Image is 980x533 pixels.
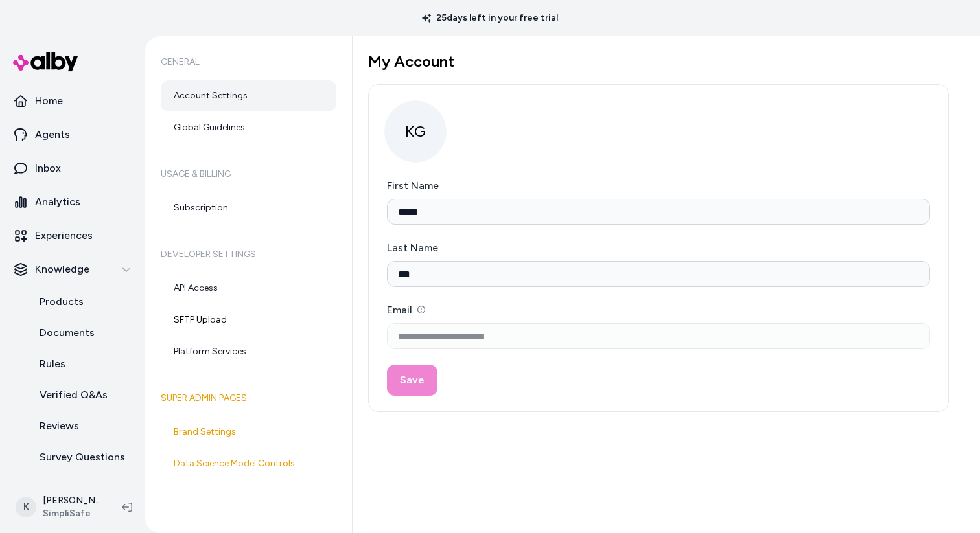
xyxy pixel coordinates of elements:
label: First Name [387,179,439,192]
img: alby Logo [13,52,78,71]
p: Reviews [40,418,79,434]
a: Global Guidelines [161,112,336,143]
h6: General [161,44,336,80]
a: Platform Services [161,336,336,367]
button: Email [417,306,425,313]
p: 25 days left in your free trial [414,12,566,25]
p: Home [35,93,63,109]
p: Documents [40,325,95,341]
p: [PERSON_NAME] [43,494,101,507]
a: Analytics [5,187,140,218]
a: Reviews [27,411,140,442]
span: SimpliSafe [43,507,101,520]
button: K[PERSON_NAME]SimpliSafe [8,486,111,528]
a: Products [27,286,140,317]
h1: My Account [368,52,949,71]
a: Account Settings [161,80,336,111]
p: Products [40,294,84,310]
a: Home [5,85,140,117]
a: Experiences [5,220,140,251]
h6: Usage & Billing [161,156,336,192]
p: Survey Questions [40,449,125,465]
p: Inbox [35,161,61,176]
p: Rules [40,356,65,372]
a: Inbox [5,153,140,184]
a: API Access [161,273,336,304]
h6: Super Admin Pages [161,380,336,416]
p: Analytics [35,194,80,210]
p: Experiences [35,228,93,244]
a: Verified Q&As [27,380,140,411]
p: Agents [35,127,70,142]
a: Rules [27,348,140,380]
label: Last Name [387,242,438,254]
span: K [16,497,36,517]
a: SFTP Upload [161,304,336,335]
span: KG [384,100,447,163]
a: Data Science Model Controls [161,448,336,479]
a: Survey Questions [27,442,140,473]
a: Documents [27,317,140,348]
a: Subscription [161,192,336,223]
p: Knowledge [35,262,89,277]
button: Knowledge [5,254,140,285]
p: Verified Q&As [40,387,108,403]
a: Agents [5,119,140,150]
label: Email [387,304,425,316]
a: Brand Settings [161,416,336,448]
h6: Developer Settings [161,236,336,273]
